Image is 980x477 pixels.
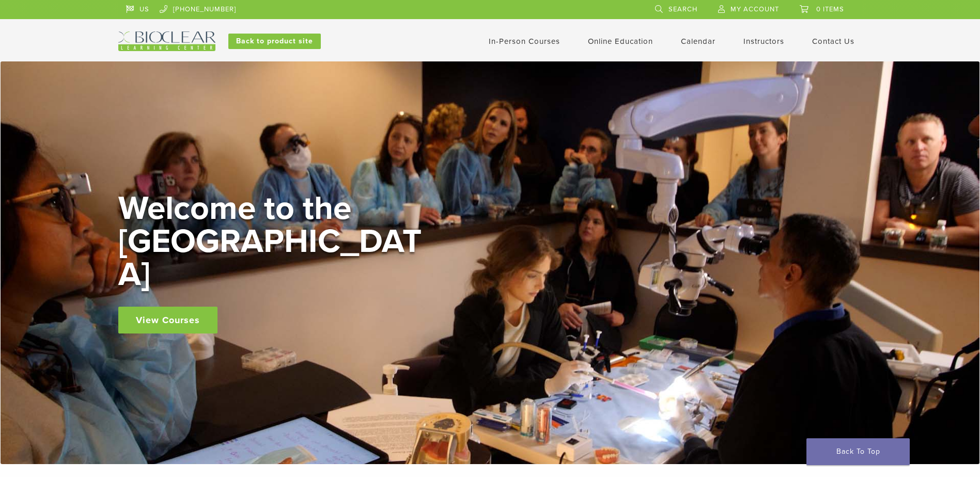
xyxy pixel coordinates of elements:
[816,5,844,13] span: 0 items
[806,438,910,465] a: Back To Top
[812,37,854,46] a: Contact Us
[489,37,560,46] a: In-Person Courses
[118,192,428,291] h2: Welcome to the [GEOGRAPHIC_DATA]
[681,37,715,46] a: Calendar
[228,34,321,49] a: Back to product site
[118,31,215,51] img: Bioclear
[668,5,697,13] span: Search
[730,5,779,13] span: My Account
[588,37,653,46] a: Online Education
[743,37,784,46] a: Instructors
[118,307,217,333] a: View Courses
